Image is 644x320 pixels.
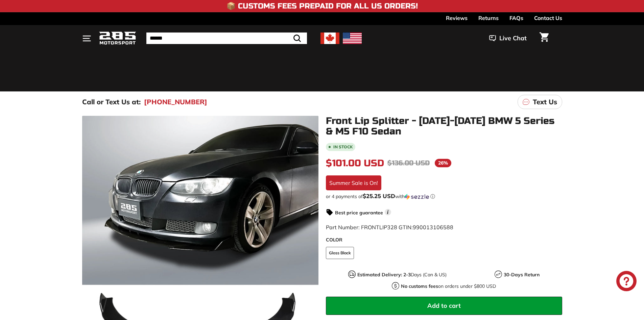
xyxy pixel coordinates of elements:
span: $101.00 USD [326,157,384,169]
span: Add to cart [427,302,461,310]
div: Summer Sale is On! [326,175,381,190]
a: Contact Us [534,12,562,24]
inbox-online-store-chat: Shopify online store chat [614,271,639,293]
input: Search [146,33,307,44]
p: Call or Text Us at: [82,97,141,107]
a: FAQs [509,12,523,24]
span: 26% [435,159,451,167]
strong: No customs fees [401,283,438,289]
strong: Best price guarantee [335,210,383,216]
h1: Front Lip Splitter - [DATE]-[DATE] BMW 5 Series & M5 F10 Sedan [326,116,562,137]
img: Logo_285_Motorsport_areodynamics_components [99,30,136,46]
b: In stock [333,145,353,149]
img: Sezzle [405,194,429,200]
div: or 4 payments of$25.25 USDwithSezzle Click to learn more about Sezzle [326,193,562,200]
p: on orders under $800 USD [401,283,496,290]
h4: 📦 Customs Fees Prepaid for All US Orders! [226,2,418,10]
a: Text Us [518,95,562,109]
span: Live Chat [499,34,527,43]
strong: 30-Days Return [504,272,540,278]
a: [PHONE_NUMBER] [144,97,207,107]
button: Live Chat [480,30,535,47]
div: or 4 payments of with [326,193,562,200]
a: Cart [535,27,553,50]
label: COLOR [326,236,562,243]
p: Days (Can & US) [357,271,447,278]
span: $25.25 USD [363,192,395,199]
p: Text Us [533,97,557,107]
a: Reviews [446,12,468,24]
strong: Estimated Delivery: 2-3 [357,272,411,278]
span: Part Number: FRONTLIP328 GTIN: [326,224,453,231]
span: $136.00 USD [387,159,430,167]
a: Returns [478,12,499,24]
span: i [385,209,391,215]
span: 990013106588 [413,224,453,231]
button: Add to cart [326,297,562,315]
